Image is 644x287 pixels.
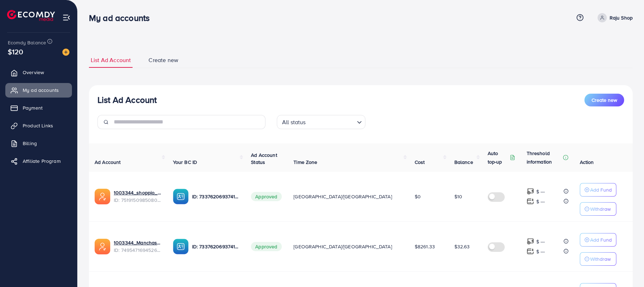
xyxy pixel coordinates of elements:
img: top-up amount [527,198,534,205]
h3: List Ad Account [97,95,157,105]
span: Ecomdy Balance [8,39,46,46]
span: My ad accounts [23,87,59,94]
a: Overview [5,65,72,79]
span: Create new [149,56,178,64]
span: ID: 7519150985080684551 [114,197,162,204]
span: $120 [8,46,23,57]
span: Affiliate Program [23,158,61,165]
span: Ad Account Status [251,151,277,166]
span: $0 [415,193,421,200]
button: Withdraw [580,252,616,266]
a: Product Links [5,118,72,133]
a: My ad accounts [5,83,72,97]
h3: My ad accounts [89,13,155,23]
p: $ --- [536,247,545,256]
a: Billing [5,136,72,150]
span: All status [281,117,307,127]
span: Billing [23,140,37,147]
span: $32.63 [454,243,470,250]
img: menu [62,13,71,22]
p: Threshold information [527,149,561,166]
p: ID: 7337620693741338625 [192,192,240,201]
img: logo [7,10,55,21]
span: Approved [251,242,281,251]
span: Action [580,159,594,166]
a: Affiliate Program [5,154,72,168]
div: <span class='underline'>1003344_Manchaster_1745175503024</span></br>7495471694526988304 [114,239,162,254]
img: ic-ads-acc.e4c84228.svg [95,189,110,204]
a: 1003344_shoppio_1750688962312 [114,189,162,196]
img: top-up amount [527,188,534,195]
p: $ --- [536,237,545,246]
img: ic-ads-acc.e4c84228.svg [95,239,110,254]
a: Raju Shop [595,13,633,22]
iframe: Chat [614,255,639,282]
span: [GEOGRAPHIC_DATA]/[GEOGRAPHIC_DATA] [293,193,392,200]
span: $8261.33 [415,243,435,250]
img: image [62,49,69,56]
img: top-up amount [527,248,534,255]
button: Withdraw [580,202,616,216]
img: ic-ba-acc.ded83a64.svg [173,189,189,204]
p: Withdraw [590,205,611,213]
span: [GEOGRAPHIC_DATA]/[GEOGRAPHIC_DATA] [293,243,392,250]
span: Your BC ID [173,159,197,166]
img: top-up amount [527,238,534,245]
p: Auto top-up [488,149,508,166]
a: 1003344_Manchaster_1745175503024 [114,239,162,246]
span: Time Zone [293,159,317,166]
p: Add Fund [590,186,612,194]
span: Balance [454,159,473,166]
button: Add Fund [580,233,616,247]
p: $ --- [536,197,545,206]
span: Create new [592,96,617,104]
img: ic-ba-acc.ded83a64.svg [173,239,189,254]
a: Payment [5,101,72,115]
span: Overview [23,69,44,76]
span: List Ad Account [91,56,131,64]
button: Create new [584,94,624,106]
span: Payment [23,104,43,111]
div: <span class='underline'>1003344_shoppio_1750688962312</span></br>7519150985080684551 [114,189,162,204]
span: Approved [251,192,281,201]
span: Product Links [23,122,53,129]
input: Search for option [308,116,354,127]
span: $10 [454,193,462,200]
p: Add Fund [590,236,612,244]
span: Ad Account [95,159,121,166]
div: Search for option [277,115,365,129]
button: Add Fund [580,183,616,197]
p: Raju Shop [610,13,633,22]
p: Withdraw [590,255,611,263]
p: ID: 7337620693741338625 [192,242,240,251]
p: $ --- [536,187,545,196]
span: ID: 7495471694526988304 [114,247,162,254]
span: Cost [415,159,425,166]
